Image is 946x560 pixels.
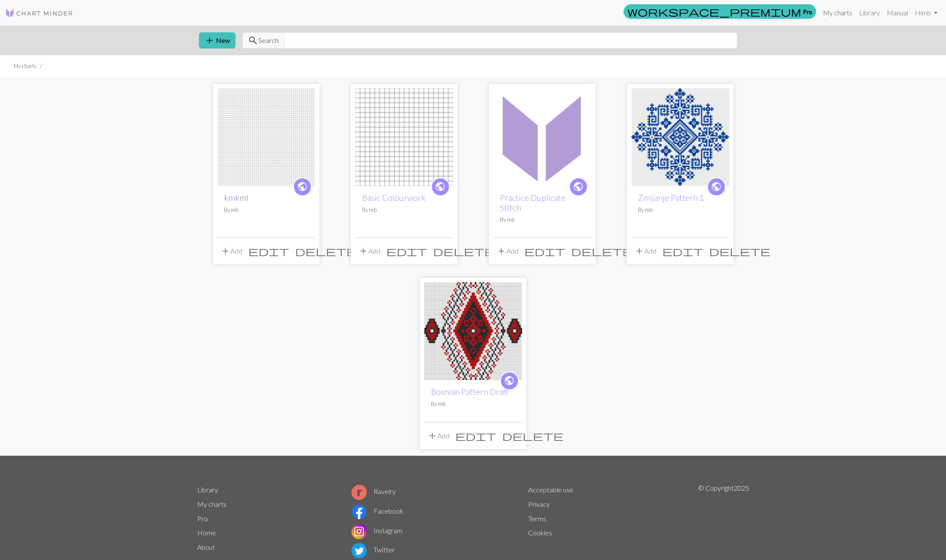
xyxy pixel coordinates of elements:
[528,514,546,523] a: Terms
[355,243,383,259] button: Add
[499,428,566,444] button: Delete
[351,546,395,554] a: Twitter
[383,243,430,259] button: Edit
[217,132,315,140] a: kmkml
[5,8,73,18] img: Logo
[883,4,911,21] a: Manual
[224,193,248,203] a: kmkml
[638,206,722,214] p: By mb
[424,282,522,380] img: Bosnian Pattern Draft
[500,193,565,212] a: Practice Duplicate Stitch
[351,504,367,520] img: Facebook logo
[624,4,816,19] a: Pro
[634,245,644,257] span: add
[292,243,359,259] button: Delete
[199,32,236,49] button: New
[500,371,519,390] a: public
[662,246,703,256] i: Edit
[638,193,704,203] a: Zmijanje Pattern 1
[197,543,215,551] a: About
[435,178,446,195] i: public
[569,177,588,196] a: public
[362,193,426,203] a: Basic Colourwork
[493,88,591,186] img: Practice Duplicate Stitch
[706,243,773,259] button: Delete
[386,246,427,256] i: Edit
[435,180,446,193] span: public
[293,177,312,196] a: public
[568,243,635,259] button: Delete
[351,524,367,539] img: Instagram logo
[502,430,564,442] span: delete
[248,246,289,256] i: Edit
[197,514,208,523] a: Pro
[707,177,726,196] a: public
[709,245,771,257] span: delete
[355,88,453,186] img: Basic Colourwork
[631,88,729,186] img: Zmijanje Pattern 1
[493,132,591,140] a: Practice Duplicate Stitch
[351,526,403,534] a: Instagram
[351,507,403,515] a: Facebook
[493,243,521,259] button: Add
[424,326,522,334] a: Bosnian Pattern Draft
[220,245,230,257] span: add
[528,500,550,508] a: Privacy
[362,206,446,214] p: By mb
[14,62,37,70] li: My charts
[528,529,552,537] a: Cookies
[524,246,565,256] i: Edit
[431,400,515,408] p: By mb
[197,529,216,537] a: Home
[455,430,496,442] span: edit
[662,245,703,257] span: edit
[627,6,801,17] span: workspace_premium
[452,428,499,444] button: Edit
[504,372,515,389] i: public
[496,245,506,257] span: add
[224,206,308,214] p: By mb
[819,4,856,21] a: My charts
[631,132,729,140] a: Zmijanje Pattern 1
[433,245,495,257] span: delete
[504,374,515,387] span: public
[631,243,659,259] button: Add
[386,245,427,257] span: edit
[430,243,497,259] button: Delete
[455,431,496,441] i: Edit
[248,34,258,46] span: search
[197,486,218,494] a: Library
[431,177,450,196] a: public
[424,428,452,444] button: Add
[197,500,227,508] a: My charts
[521,243,568,259] button: Edit
[258,35,279,46] span: Search
[856,4,883,21] a: Library
[217,243,245,259] button: Add
[295,245,357,257] span: delete
[573,178,584,195] i: public
[571,245,633,257] span: delete
[297,180,308,193] span: public
[528,486,573,494] a: Acceptable use
[204,34,215,46] span: add
[427,430,437,442] span: add
[351,543,367,558] img: Twitter logo
[711,178,722,195] i: public
[355,132,453,140] a: Basic Colourwork
[248,245,289,257] span: edit
[431,387,509,397] a: Bosnian Pattern Draft
[217,88,315,186] img: kmkml
[358,245,368,257] span: add
[351,487,396,495] a: Ravelry
[911,4,941,21] a: Himb
[500,216,584,224] p: By mb
[711,180,722,193] span: public
[659,243,706,259] button: Edit
[245,243,292,259] button: Edit
[297,178,308,195] i: public
[573,180,584,193] span: public
[524,245,565,257] span: edit
[351,485,367,500] img: Ravelry logo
